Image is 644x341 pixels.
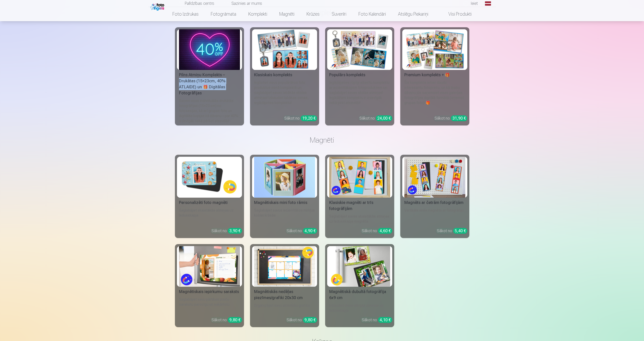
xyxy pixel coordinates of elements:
[166,7,205,21] a: Foto izdrukas
[150,2,166,11] img: /fa1
[250,27,319,125] a: Klasiskais komplektsKlasiskais komplektsIegūstiet visus populārākos foto produktus vienā komplekt...
[179,246,240,287] img: Magnētiskais iepirkumu saraksts
[402,72,467,78] div: Premium komplekts + 🎁
[329,157,390,197] img: Klasiskie magnēti ar trīs fotogrāfijām
[177,208,242,224] div: Saglabājiet skaistākās atmiņas uz ledusskapja
[402,80,467,111] div: Šis komplekts ietver daudz interesantu fotopreču, un kā īpašu dāvanu jūs saņemsiet visas galerija...
[392,7,434,21] a: Atslēgu piekariņi
[400,155,469,238] a: Magnēts ar četrām fotogrāfijāmMagnēts ar četrām fotogrāfijāmVertikāls vinila magnēts ar fotogrāfi...
[327,200,392,212] div: Klasiskie magnēti ar trīs fotogrāfijām
[362,317,392,323] div: Sākot no
[228,228,242,234] div: 3,90 €
[327,214,392,224] div: Saglabājiet savas skaistākās atmiņas uz ledusskapja magnēta
[451,115,467,121] div: 31,90 €
[300,7,326,21] a: Krūzes
[179,157,240,197] img: Personalizēti foto magnēti
[404,157,465,197] img: Magnēts ar četrām fotogrāfijām
[242,7,273,21] a: Komplekti
[301,115,317,121] div: 19,20 €
[177,200,242,206] div: Personalizēti foto magnēti
[177,297,242,313] div: Saglabājiet savu pārtikas preču sarakstu parocīgu un sakārtotu
[177,72,242,96] div: Pilns Atmiņu Komplekts – Drukātas (15×23cm, 40% ATLAIDE) un 🎁 Digitālas Fotogrāfijas
[453,228,467,234] div: 5,40 €
[254,157,315,197] img: Magnētiskais mini foto rāmis
[435,115,467,121] div: Sākot no
[359,115,392,121] div: Sākot no
[228,317,242,323] div: 9,80 €
[254,29,315,70] img: Klasiskais komplekts
[252,303,317,313] div: Organizējiet savu aktivitāšu grafiku
[175,244,244,327] a: Magnētiskais iepirkumu sarakstsMagnētiskais iepirkumu sarakstsSaglabājiet savu pārtikas preču sar...
[329,246,390,287] img: Magnētiskā dubultā fotogrāfija 6x9 cm
[252,289,317,301] div: Magnētiskās nedēļas piezīmes/grafiki 20x30 cm
[211,228,242,234] div: Sākot no
[376,115,392,121] div: 24,00 €
[437,228,467,234] div: Sākot no
[252,200,317,206] div: Magnētiskais mini foto rāmis
[404,29,465,70] img: Premium komplekts + 🎁
[378,317,392,323] div: 4,10 €
[250,155,319,238] a: Magnētiskais mini foto rāmisMagnētiskais mini foto rāmisSaglabājiet savus iecienītākos mirkļus ko...
[252,80,317,111] div: Iegūstiet visus populārākos foto produktus vienā komplektā un saglabājiet savas labākās skolas at...
[252,208,317,224] div: Saglabājiet savus iecienītākos mirkļus košās krāsās
[254,246,315,287] img: Magnētiskās nedēļas piezīmes/grafiki 20x30 cm
[400,27,469,125] a: Premium komplekts + 🎁 Premium komplekts + 🎁Šis komplekts ietver daudz interesantu fotopreču, un k...
[250,244,319,327] a: Magnētiskās nedēļas piezīmes/grafiki 20x30 cmMagnētiskās nedēļas piezīmes/grafiki 20x30 cmOrganiz...
[327,72,392,78] div: Populārs komplekts
[179,29,240,70] img: Pilns Atmiņu Komplekts – Drukātas (15×23cm, 40% ATLAIDE) un 🎁 Digitālas Fotogrāfijas
[252,72,317,78] div: Klasiskais komplekts
[287,317,317,323] div: Sākot no
[211,317,242,323] div: Sākot no
[325,155,394,238] a: Klasiskie magnēti ar trīs fotogrāfijāmKlasiskie magnēti ar trīs fotogrāfijāmSaglabājiet savas ska...
[205,7,242,21] a: Fotogrāmata
[378,228,392,234] div: 4,60 €
[284,115,317,121] div: Sākot no
[327,80,392,111] div: Iegādājieties rūpīgi atlasītu komplektu ar iecienītākajiem fotoproduktiem un saglabājiet savas sk...
[327,303,392,313] div: Izbaudiet divas dārgas atmiņas uz ledusskapja
[287,228,317,234] div: Sākot no
[362,228,392,234] div: Sākot no
[303,317,317,323] div: 9,80 €
[434,7,478,21] a: Visi produkti
[325,244,394,327] a: Magnētiskā dubultā fotogrāfija 6x9 cmMagnētiskā dubultā fotogrāfija 6x9 cmIzbaudiet divas dārgas ...
[177,289,242,295] div: Magnētiskais iepirkumu saraksts
[325,27,394,125] a: Populārs komplektsPopulārs komplektsIegādājieties rūpīgi atlasītu komplektu ar iecienītākajiem fo...
[273,7,300,21] a: Magnēti
[326,7,352,21] a: Suvenīri
[402,208,467,224] div: Vertikāls vinila magnēts ar fotogrāfiju
[329,29,390,70] img: Populārs komplekts
[303,228,317,234] div: 4,90 €
[352,7,392,21] a: Foto kalendāri
[402,200,467,206] div: Magnēts ar četrām fotogrāfijām
[327,289,392,301] div: Magnētiskā dubultā fotogrāfija 6x9 cm
[179,136,465,145] h3: Magnēti
[175,27,244,125] a: Pilns Atmiņu Komplekts – Drukātas (15×23cm, 40% ATLAIDE) un 🎁 Digitālas Fotogrāfijas Pilns Atmiņu...
[177,98,242,123] div: Saņem visas individuālās drukātās fotogrāfijas (15×23 cm) no fotosesijas, kā arī grupas foto un d...
[175,155,244,238] a: Personalizēti foto magnētiPersonalizēti foto magnētiSaglabājiet skaistākās atmiņas uz ledusskapja...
